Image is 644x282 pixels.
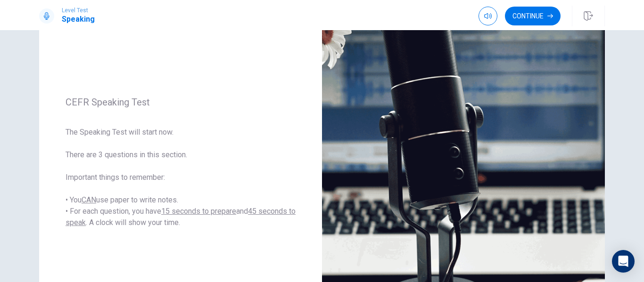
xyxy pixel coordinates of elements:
span: Level Test [62,7,95,14]
span: The Speaking Test will start now. There are 3 questions in this section. Important things to reme... [66,127,296,228]
span: CEFR Speaking Test [66,97,296,108]
div: Open Intercom Messenger [612,250,635,273]
u: 15 seconds to prepare [161,207,236,216]
button: Continue [505,7,561,25]
h1: Speaking [62,14,95,25]
u: CAN [82,195,96,204]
